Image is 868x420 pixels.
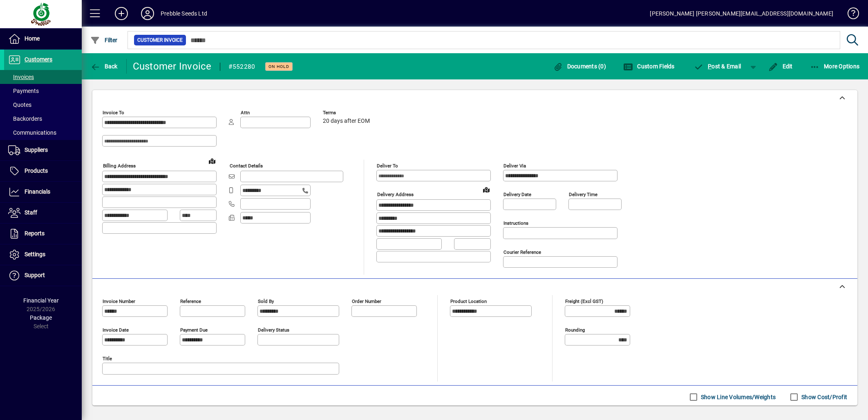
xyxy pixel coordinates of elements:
[8,74,34,80] span: Invoices
[8,102,31,108] span: Quotes
[766,59,795,74] button: Edit
[810,63,860,70] span: More Options
[8,88,39,94] span: Payments
[25,167,48,174] span: Products
[133,60,212,73] div: Customer Invoice
[4,182,82,202] a: Financials
[694,63,741,70] span: ost & Email
[180,327,208,333] mat-label: Payment due
[88,33,120,47] button: Filter
[352,298,381,304] mat-label: Order number
[258,327,289,333] mat-label: Delivery status
[377,163,398,169] mat-label: Deliver To
[90,37,118,43] span: Filter
[503,192,531,197] mat-label: Delivery date
[258,298,274,304] mat-label: Sold by
[8,129,56,136] span: Communications
[4,112,82,126] a: Backorders
[25,251,45,257] span: Settings
[103,356,112,361] mat-label: Title
[88,59,120,74] button: Back
[4,29,82,49] a: Home
[450,298,487,304] mat-label: Product location
[268,64,289,69] span: On hold
[23,297,59,304] span: Financial Year
[699,393,776,401] label: Show Line Volumes/Weights
[25,147,48,153] span: Suppliers
[503,220,528,226] mat-label: Instructions
[4,203,82,223] a: Staff
[108,6,134,21] button: Add
[4,84,82,98] a: Payments
[103,327,129,333] mat-label: Invoice date
[708,63,711,70] span: P
[553,63,606,70] span: Documents (0)
[841,2,858,28] a: Knowledge Base
[8,115,42,122] span: Backorders
[30,314,52,321] span: Package
[82,59,127,74] app-page-header-button: Back
[565,327,585,333] mat-label: Rounding
[180,298,201,304] mat-label: Reference
[4,161,82,181] a: Products
[25,209,37,216] span: Staff
[137,36,183,44] span: Customer Invoice
[90,63,118,70] span: Back
[800,393,847,401] label: Show Cost/Profit
[4,265,82,286] a: Support
[103,298,135,304] mat-label: Invoice number
[25,272,45,278] span: Support
[623,63,675,70] span: Custom Fields
[480,183,493,196] a: View on map
[103,110,124,115] mat-label: Invoice To
[650,7,833,20] div: [PERSON_NAME] [PERSON_NAME][EMAIL_ADDRESS][DOMAIN_NAME]
[503,249,541,255] mat-label: Courier Reference
[565,298,603,304] mat-label: Freight (excl GST)
[206,154,219,167] a: View on map
[503,163,526,169] mat-label: Deliver via
[323,110,372,115] span: Terms
[808,59,862,74] button: More Options
[134,6,161,21] button: Profile
[161,7,207,20] div: Prebble Seeds Ltd
[4,224,82,244] a: Reports
[228,60,255,73] div: #552280
[4,140,82,160] a: Suppliers
[25,35,40,42] span: Home
[4,126,82,140] a: Communications
[241,110,250,115] mat-label: Attn
[690,59,745,74] button: Post & Email
[4,244,82,265] a: Settings
[569,192,597,197] mat-label: Delivery time
[551,59,608,74] button: Documents (0)
[25,230,45,237] span: Reports
[768,63,793,70] span: Edit
[4,70,82,84] a: Invoices
[25,56,52,63] span: Customers
[323,118,370,124] span: 20 days after EOM
[621,59,677,74] button: Custom Fields
[25,188,50,195] span: Financials
[4,98,82,112] a: Quotes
